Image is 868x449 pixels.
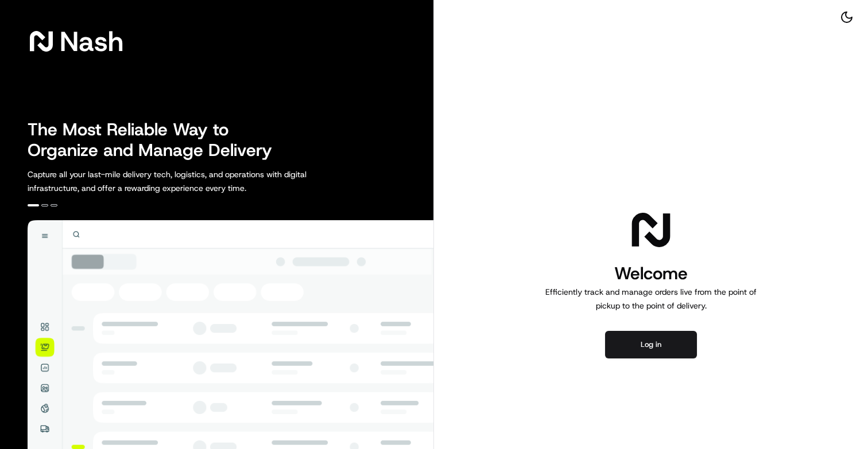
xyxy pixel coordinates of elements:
[28,167,358,195] p: Capture all your last-mile delivery tech, logistics, and operations with digital infrastructure, ...
[541,285,761,313] p: Efficiently track and manage orders live from the point of pickup to the point of delivery.
[541,262,761,285] h1: Welcome
[60,30,123,53] span: Nash
[28,119,285,161] h2: The Most Reliable Way to Organize and Manage Delivery
[605,331,697,358] button: Log in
